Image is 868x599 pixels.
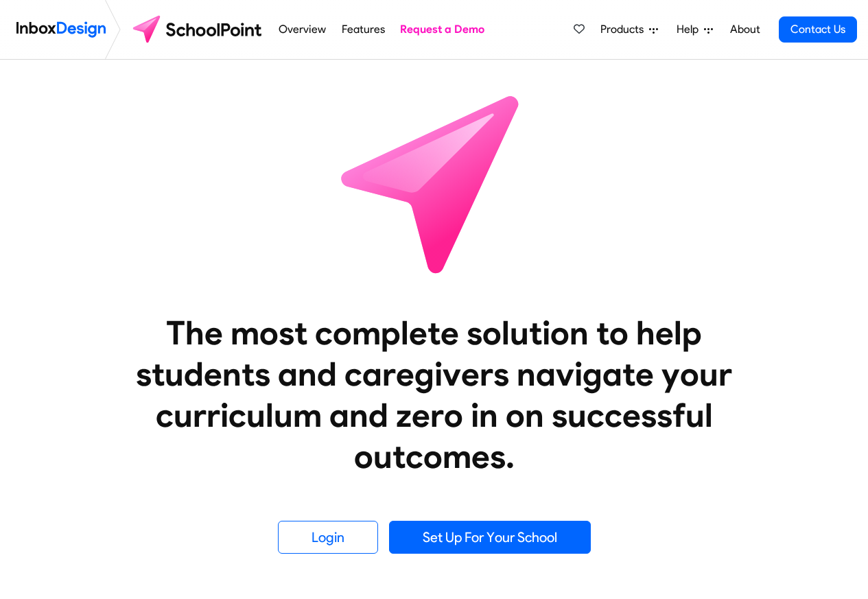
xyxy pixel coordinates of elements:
[677,21,704,38] span: Help
[275,16,330,43] a: Overview
[108,312,760,477] heading: The most complete solution to help students and caregivers navigate your curriculum and zero in o...
[397,16,489,43] a: Request a Demo
[595,16,664,43] a: Products
[600,21,649,38] span: Products
[338,16,388,43] a: Features
[779,16,857,43] a: Contact Us
[726,16,764,43] a: About
[671,16,718,43] a: Help
[389,521,591,554] a: Set Up For Your School
[126,13,271,46] img: schoolpoint logo
[311,60,558,307] img: icon_schoolpoint.svg
[278,521,378,554] a: Login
